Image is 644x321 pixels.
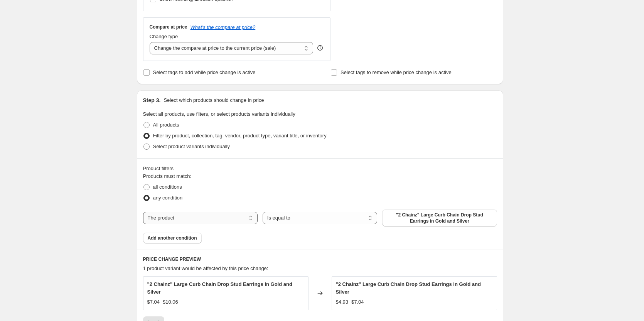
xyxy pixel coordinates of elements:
span: Select tags to add while price change is active [153,69,256,75]
button: What's the compare at price? [191,24,256,30]
div: $4.93 [336,298,349,306]
div: Product filters [143,165,497,172]
span: Select product variants individually [153,144,230,149]
button: Add another condition [143,233,202,243]
h6: PRICE CHANGE PREVIEW [143,256,497,262]
span: "2 Chainz" Large Curb Chain Drop Stud Earrings in Gold and Silver [387,212,492,224]
span: All products [153,122,179,128]
span: Products must match: [143,173,192,179]
h2: Step 3. [143,96,161,104]
button: "2 Chainz" Large Curb Chain Drop Stud Earrings in Gold and Silver [382,209,497,226]
p: Select which products should change in price [164,96,264,104]
span: Select tags to remove while price change is active [341,69,452,75]
span: 1 product variant would be affected by this price change: [143,265,268,271]
div: help [316,44,324,52]
div: $7.04 [147,298,160,306]
span: "2 Chainz" Large Curb Chain Drop Stud Earrings in Gold and Silver [147,281,292,295]
strike: $10.06 [163,298,178,306]
span: any condition [153,195,183,201]
span: Add another condition [148,235,197,241]
span: "2 Chainz" Large Curb Chain Drop Stud Earrings in Gold and Silver [336,281,481,295]
span: Filter by product, collection, tag, vendor, product type, variant title, or inventory [153,133,327,139]
strike: $7.04 [351,298,364,306]
span: Change type [150,34,178,39]
h3: Compare at price [150,24,187,30]
span: Select all products, use filters, or select products variants individually [143,111,295,117]
span: all conditions [153,184,182,190]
